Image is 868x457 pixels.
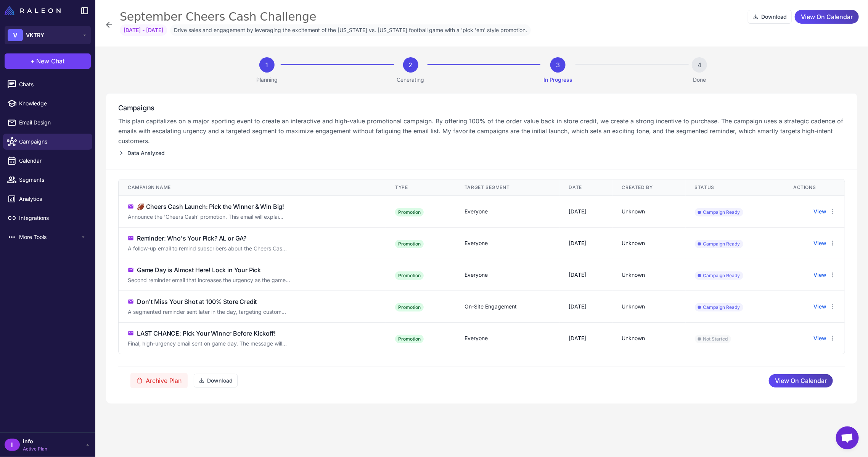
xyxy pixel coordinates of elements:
[19,80,86,89] span: Chats
[5,6,64,15] a: Raleon Logo
[622,271,677,279] div: Unknown
[748,10,792,24] button: Download
[395,240,424,248] div: Promotion
[395,303,424,312] div: Promotion
[3,115,92,131] a: Email Design
[813,334,826,342] button: View
[569,239,604,247] div: [DATE]
[465,239,551,247] div: Everyone
[120,9,316,24] div: September Cheers Cash Challenge
[120,24,167,36] span: [DATE] - [DATE]
[622,302,677,311] div: Unknown
[5,439,20,451] div: I
[128,339,347,348] div: Click to edit
[128,244,347,253] div: Click to edit
[5,6,61,15] img: Raleon Logo
[19,214,86,222] span: Integrations
[686,179,784,196] th: Status
[695,335,731,343] span: Not Started
[137,202,284,211] div: 🏈 Cheers Cash Launch: Pick the Winner & Win Big!
[19,137,86,146] span: Campaigns
[19,157,86,165] span: Calendar
[813,302,826,311] button: View
[137,265,261,275] div: Game Day is Almost Here! Lock in Your Pick
[23,437,47,446] span: info
[695,271,743,280] span: Campaign Ready
[170,24,531,36] span: Drive sales and engagement by leveraging the excitement of the [US_STATE] vs. [US_STATE] football...
[695,208,743,216] span: Campaign Ready
[543,76,572,84] p: In Progress
[3,76,92,92] a: Chats
[23,446,47,452] span: Active Plan
[137,329,276,338] div: LAST CHANCE: Pick Your Winner Before Kickoff!
[194,374,238,388] button: Download
[465,271,551,279] div: Everyone
[3,210,92,226] a: Integrations
[395,271,424,280] div: Promotion
[813,207,826,216] button: View
[395,208,424,216] div: Promotion
[5,26,91,44] button: VVKTRY
[118,116,845,146] p: This plan capitalizes on a major sporting event to create an interactive and high-value promotion...
[37,57,65,66] span: New Chat
[118,103,845,113] h3: Campaigns
[137,234,246,243] div: Reminder: Who's Your Pick? AL or GA?
[130,373,188,388] button: Archive Plan
[465,334,551,342] div: Everyone
[3,191,92,207] a: Analytics
[836,426,859,449] a: Open chat
[3,172,92,188] a: Segments
[403,57,418,73] div: 2
[560,179,613,196] th: Date
[813,271,826,279] button: View
[386,179,455,196] th: Type
[465,302,551,311] div: On-Site Engagement
[622,207,677,216] div: Unknown
[19,233,80,241] span: More Tools
[569,334,604,342] div: [DATE]
[622,239,677,247] div: Unknown
[569,207,604,216] div: [DATE]
[813,239,826,247] button: View
[695,240,743,248] span: Campaign Ready
[455,179,560,196] th: Target Segment
[775,374,827,388] span: View On Calendar
[397,76,424,84] p: Generating
[465,207,551,216] div: Everyone
[692,57,707,73] div: 4
[3,153,92,169] a: Calendar
[19,99,86,108] span: Knowledge
[801,10,853,24] span: View On Calendar
[127,149,165,157] span: Data Analyzed
[695,303,743,312] span: Campaign Ready
[128,308,347,316] div: Click to edit
[569,302,604,311] div: [DATE]
[8,29,23,41] div: V
[259,57,275,73] div: 1
[784,179,845,196] th: Actions
[3,134,92,150] a: Campaigns
[119,179,386,196] th: Campaign Name
[256,76,278,84] p: Planning
[128,276,347,284] div: Click to edit
[569,271,604,279] div: [DATE]
[550,57,566,73] div: 3
[137,297,257,306] div: Don't Miss Your Shot at 100% Store Credit
[19,195,86,203] span: Analytics
[26,31,44,39] span: VKTRY
[622,334,677,342] div: Unknown
[395,335,424,343] div: Promotion
[5,53,91,69] button: +New Chat
[3,95,92,111] a: Knowledge
[19,176,86,184] span: Segments
[613,179,686,196] th: Created By
[128,213,347,221] div: Click to edit
[19,118,86,127] span: Email Design
[31,57,35,66] span: +
[693,76,706,84] p: Done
